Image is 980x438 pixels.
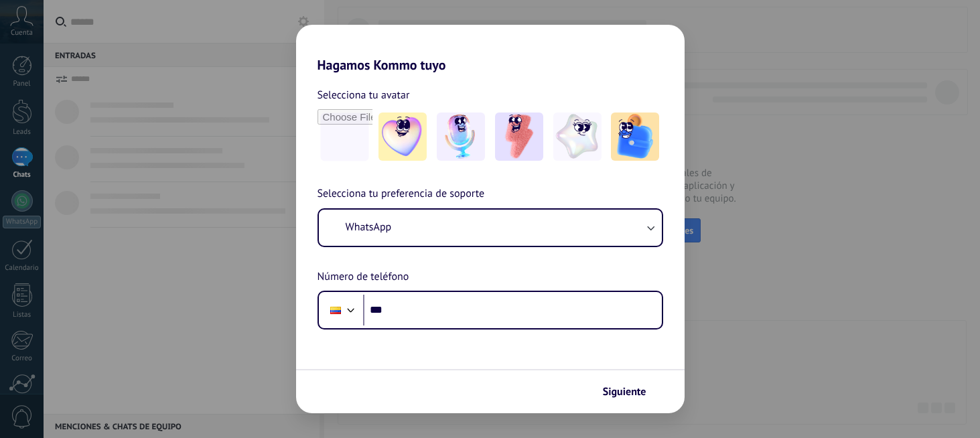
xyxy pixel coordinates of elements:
[318,186,485,203] span: Selecciona tu preferencia de soporte
[323,296,348,324] div: Colombia: + 57
[319,210,662,246] button: WhatsApp
[597,380,664,403] button: Siguiente
[495,113,543,161] img: -3.jpeg
[603,387,646,396] span: Siguiente
[318,269,409,286] span: Número de teléfono
[378,113,427,161] img: -1.jpeg
[611,113,659,161] img: -5.jpeg
[296,25,685,73] h2: Hagamos Kommo tuyo
[553,113,602,161] img: -4.jpeg
[318,86,410,104] span: Selecciona tu avatar
[346,220,392,234] span: WhatsApp
[437,113,485,161] img: -2.jpeg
